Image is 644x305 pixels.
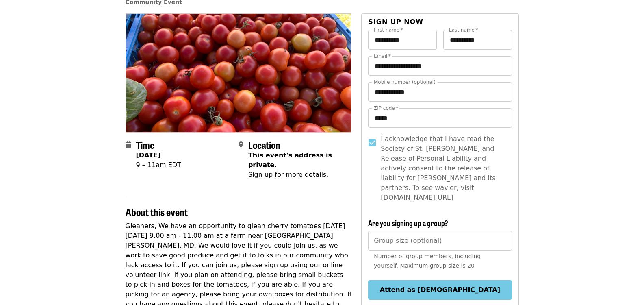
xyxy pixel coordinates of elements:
span: Number of group members, including yourself. Maximum group size is 20 [374,253,481,269]
div: 9 – 11am EDT [136,160,181,170]
span: I acknowledge that I have read the Society of St. [PERSON_NAME] and Release of Personal Liability... [381,134,505,203]
label: Email [374,54,391,59]
label: ZIP code [374,106,398,111]
input: ZIP code [368,108,512,128]
span: About this event [126,205,188,219]
i: calendar icon [126,141,131,148]
strong: [DATE] [136,151,161,159]
span: Sign up now [368,18,423,26]
span: This event's address is private. [248,151,332,169]
img: Cherry Tomato Gleaning on Monday, October 20 from 9-11 organized by Society of St. Andrew [126,14,351,132]
span: Location [248,137,280,152]
span: Are you signing up a group? [368,218,448,228]
label: Mobile number (optional) [374,80,436,85]
span: Sign up for more details. [248,171,328,179]
label: First name [374,28,403,33]
span: Time [136,137,154,152]
button: Attend as [DEMOGRAPHIC_DATA] [368,280,512,300]
input: First name [368,30,437,50]
i: map-marker-alt icon [239,141,243,148]
input: Email [368,56,512,76]
input: Last name [443,30,512,50]
input: [object Object] [368,231,512,251]
input: Mobile number (optional) [368,82,512,102]
label: Last name [449,28,478,33]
